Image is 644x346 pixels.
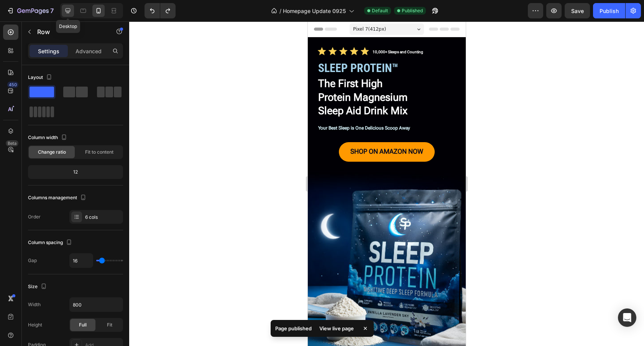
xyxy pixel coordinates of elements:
[28,193,88,203] div: Columns management
[145,3,176,18] div: Undo/Redo
[38,149,66,156] span: Change ratio
[107,321,112,328] span: Fit
[372,7,388,14] span: Default
[565,3,590,18] button: Save
[76,47,102,55] p: Advanced
[315,323,358,334] div: View live page
[30,167,122,177] div: 12
[50,6,54,15] p: 7
[28,321,42,328] div: Height
[593,3,625,18] button: Publish
[28,213,41,220] div: Order
[7,82,18,88] div: 450
[571,8,584,14] span: Save
[28,72,54,83] div: Layout
[37,27,102,36] p: Row
[85,214,121,221] div: 6 cols
[618,308,636,327] div: Open Intercom Messenger
[279,7,281,15] span: /
[79,321,87,328] span: Full
[3,3,57,18] button: 7
[28,301,41,308] div: Width
[70,298,123,312] input: Auto
[70,254,93,267] input: Auto
[85,149,113,156] span: Fit to content
[308,21,466,346] iframe: Design area
[28,282,48,292] div: Size
[28,257,37,264] div: Gap
[38,47,59,55] p: Settings
[600,7,619,15] div: Publish
[28,238,74,248] div: Column spacing
[283,7,346,15] span: Homepage Update 0925
[402,7,423,14] span: Published
[28,133,69,143] div: Column width
[275,325,312,332] p: Page published
[6,140,18,146] div: Beta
